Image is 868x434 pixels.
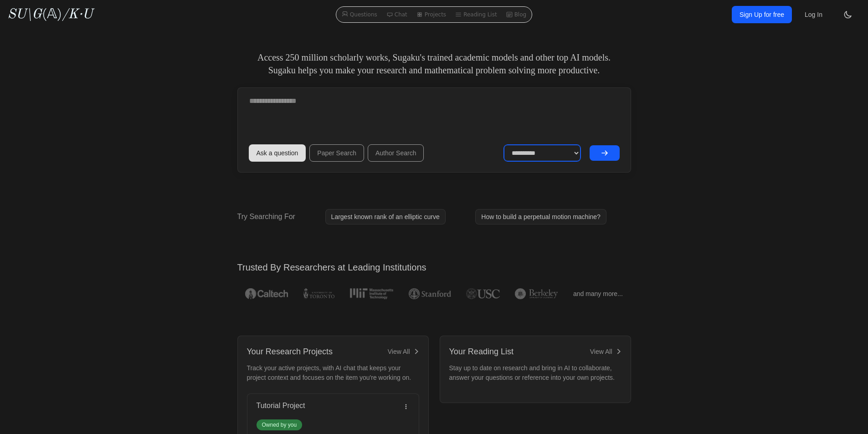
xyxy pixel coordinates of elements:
div: Your Research Projects [247,345,333,358]
p: Access 250 million scholarly works, Sugaku's trained academic models and other top AI models. Sug... [237,51,631,77]
a: SU\G(𝔸)/K·U [7,6,92,23]
a: How to build a perpetual motion machine? [475,209,606,225]
a: Log In [799,6,828,23]
p: Track your active projects, with AI chat that keeps your project context and focuses on the item ... [247,363,419,383]
button: Ask a question [249,144,306,162]
h2: Trusted By Researchers at Leading Institutions [237,261,631,274]
img: Caltech [245,288,288,299]
span: and many more... [573,289,623,298]
a: Projects [413,9,450,20]
button: Author Search [368,144,424,162]
p: Stay up to date on research and bring in AI to collaborate, answer your questions or reference in... [449,363,621,383]
img: University of Toronto [303,288,334,299]
a: View All [388,347,419,356]
img: UC Berkeley [515,288,558,299]
i: /K·U [62,8,92,21]
a: Questions [338,9,381,20]
a: Tutorial Project [257,402,305,409]
div: Your Reading List [449,345,514,358]
a: Chat [383,9,411,20]
a: Reading List [452,9,501,20]
img: Stanford [409,288,451,299]
p: Try Searching For [237,211,295,222]
img: MIT [350,288,393,299]
div: Owned by you [262,421,297,429]
a: Blog [503,9,530,20]
div: View All [590,347,612,356]
button: Paper Search [309,144,364,162]
a: Sign Up for free [732,6,792,23]
img: USC [466,288,499,299]
a: Largest known rank of an elliptic curve [325,209,446,225]
div: View All [388,347,410,356]
i: SU\G [7,8,42,21]
a: View All [590,347,621,356]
